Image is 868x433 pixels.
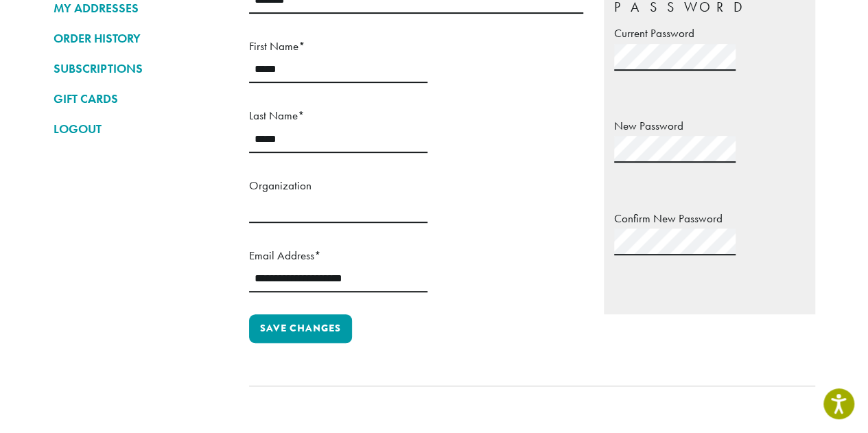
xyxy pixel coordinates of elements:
label: Current Password [614,23,805,44]
a: SUBSCRIPTIONS [54,57,228,80]
label: New Password [614,115,805,137]
label: Last Name [249,105,427,126]
label: Organization [249,175,427,196]
a: GIFT CARDS [54,87,228,110]
label: Confirm New Password [614,208,805,229]
a: ORDER HISTORY [54,27,228,50]
a: LOGOUT [54,117,228,141]
button: Save changes [249,314,352,343]
label: First Name [249,36,427,57]
label: Email Address [249,245,427,266]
